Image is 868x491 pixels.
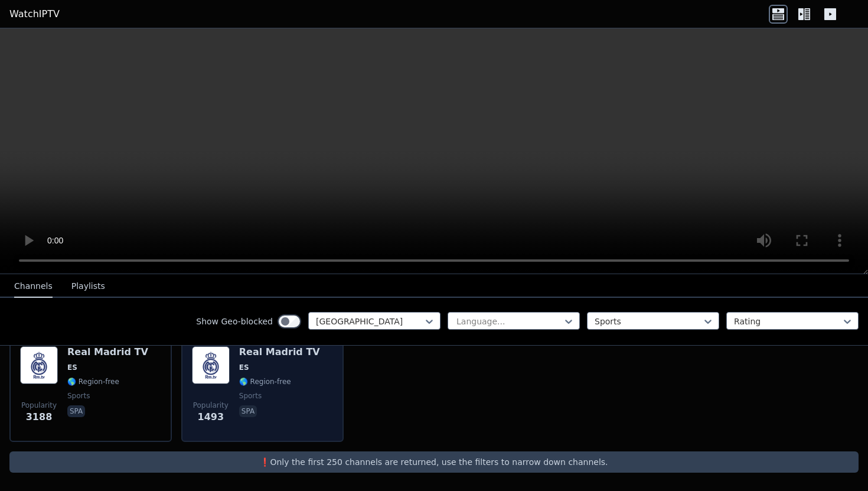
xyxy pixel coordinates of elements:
p: ❗️Only the first 250 channels are returned, use the filters to narrow down channels. [14,456,854,468]
button: Playlists [71,275,105,298]
span: 1493 [198,410,224,424]
h6: Real Madrid TV [239,346,320,358]
span: 🌎 Region-free [239,377,291,386]
span: Popularity [21,401,57,410]
span: sports [67,391,90,401]
span: sports [239,391,262,401]
a: WatchIPTV [9,7,60,21]
button: Channels [14,275,53,298]
h6: Real Madrid TV [67,346,148,358]
label: Show Geo-blocked [196,316,273,327]
img: Real Madrid TV [20,346,58,384]
p: spa [67,405,85,417]
span: 3188 [26,410,53,424]
span: ES [67,363,77,372]
span: Popularity [193,401,229,410]
p: spa [239,405,257,417]
span: ES [239,363,249,372]
img: Real Madrid TV [192,346,230,384]
span: 🌎 Region-free [67,377,119,386]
